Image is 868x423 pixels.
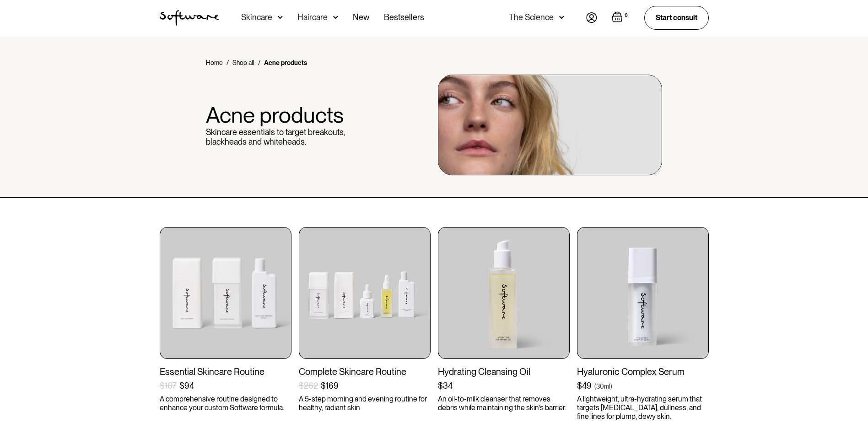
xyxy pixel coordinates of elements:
p: A 5-step morning and evening routine for healthy, radiant skin [299,395,431,412]
div: 30ml [596,382,610,391]
div: $262 [299,381,318,391]
a: Shop all [232,58,254,67]
div: ( [594,382,596,391]
div: Complete Skincare Routine [299,366,431,377]
div: Acne products [264,58,307,67]
div: Hyaluronic Complex Serum [577,366,709,377]
img: arrow down [333,13,338,22]
div: ) [610,382,612,391]
p: A lightweight, ultra-hydrating serum that targets [MEDICAL_DATA], dullness, and fine lines for pl... [577,395,709,421]
div: $34 [438,381,453,391]
img: arrow down [559,13,564,22]
div: Hydrating Cleansing Oil [438,366,570,377]
a: Home [206,58,223,67]
div: $49 [577,381,592,391]
div: / [226,58,229,67]
p: An oil-to-milk cleanser that removes debris while maintaining the skin’s barrier. [438,395,570,412]
p: Skincare essentials to target breakouts, blackheads and whiteheads. [206,127,384,147]
div: Skincare [241,13,272,22]
h1: Acne products [206,103,384,127]
a: Start consult [644,6,709,29]
div: Essential Skincare Routine [160,366,291,377]
div: $169 [321,381,339,391]
a: Open cart [612,11,630,24]
div: / [258,58,260,67]
img: arrow down [278,13,283,22]
div: Haircare [297,13,328,22]
div: 0 [623,11,630,20]
p: A comprehensive routine designed to enhance your custom Software formula. [160,395,291,412]
div: $107 [160,381,177,391]
img: Software Logo [160,10,219,26]
a: home [160,10,219,26]
div: The Science [509,13,554,22]
div: $94 [179,381,194,391]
